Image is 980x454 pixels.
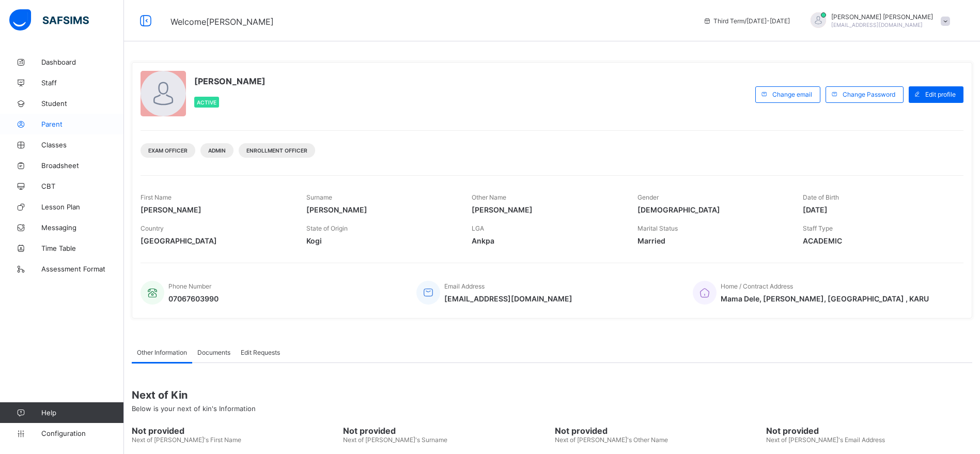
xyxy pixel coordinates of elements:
span: [PERSON_NAME] [194,76,266,86]
span: Student [41,99,124,108]
span: Not provided [555,426,761,436]
span: Staff Type [803,224,833,232]
span: Time Table [41,244,124,252]
span: Next of [PERSON_NAME]'s Email Address [766,436,885,444]
span: Not provided [343,426,549,436]
span: ACADEMIC [803,236,953,245]
span: Married [637,236,788,245]
span: Lesson Plan [41,203,124,211]
span: Messaging [41,223,124,232]
span: Change email [772,90,812,98]
span: Assessment Format [41,265,124,273]
span: Other Name [472,193,506,201]
span: Welcome [PERSON_NAME] [170,17,274,27]
span: Marital Status [637,224,678,232]
span: [PERSON_NAME] [PERSON_NAME] [831,13,933,21]
span: [PERSON_NAME] [141,205,291,214]
span: Edit profile [925,90,956,98]
span: Configuration [41,429,123,437]
span: session/term information [703,17,790,25]
span: [GEOGRAPHIC_DATA] [141,236,291,245]
span: First Name [141,193,172,201]
span: Admin [208,147,226,154]
span: Edit Requests [241,349,280,356]
span: Staff [41,79,124,87]
span: [PERSON_NAME] [472,205,622,214]
span: Phone Number [168,282,211,290]
span: Home / Contract Address [721,282,793,290]
span: [DATE] [803,205,953,214]
span: Exam Officer [148,147,188,154]
span: Documents [197,349,230,356]
span: Mama Dele, [PERSON_NAME], [GEOGRAPHIC_DATA] , KARU [721,294,929,303]
span: [EMAIL_ADDRESS][DOMAIN_NAME] [831,22,923,28]
span: Country [141,224,164,232]
span: Ankpa [472,236,622,245]
span: Kogi [306,236,457,245]
span: Below is your next of kin's Information [132,404,256,413]
span: [EMAIL_ADDRESS][DOMAIN_NAME] [444,294,572,303]
span: Gender [637,193,659,201]
span: Classes [41,141,124,149]
span: State of Origin [306,224,348,232]
span: 07067603990 [168,294,219,303]
span: [PERSON_NAME] [306,205,457,214]
span: Not provided [132,426,338,436]
span: Email Address [444,282,485,290]
span: Next of [PERSON_NAME]'s Surname [343,436,447,444]
span: LGA [472,224,484,232]
span: Active [197,99,216,105]
span: Change Password [843,90,895,98]
span: Next of [PERSON_NAME]'s First Name [132,436,241,444]
span: Next of Kin [132,389,972,401]
span: Dashboard [41,58,124,66]
span: Date of Birth [803,193,839,201]
img: safsims [9,9,89,31]
span: Other Information [137,349,187,356]
span: Next of [PERSON_NAME]'s Other Name [555,436,668,444]
span: Parent [41,120,124,128]
span: CBT [41,182,124,190]
span: Not provided [766,426,972,436]
span: Surname [306,193,332,201]
div: MOHAMMEDIDRIS [800,12,955,29]
span: Help [41,408,123,417]
span: Enrollment Officer [246,147,307,154]
span: [DEMOGRAPHIC_DATA] [637,205,788,214]
span: Broadsheet [41,161,124,170]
